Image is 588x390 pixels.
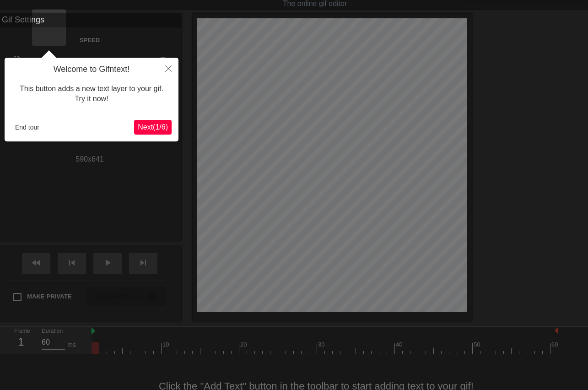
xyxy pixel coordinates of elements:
[158,58,178,79] button: Close
[138,123,168,131] span: Next ( 1 / 6 )
[134,120,172,135] button: Next
[11,65,172,75] h4: Welcome to Gifntext!
[11,120,43,134] button: End tour
[11,75,172,114] div: This button adds a new text layer to your gif. Try it now!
